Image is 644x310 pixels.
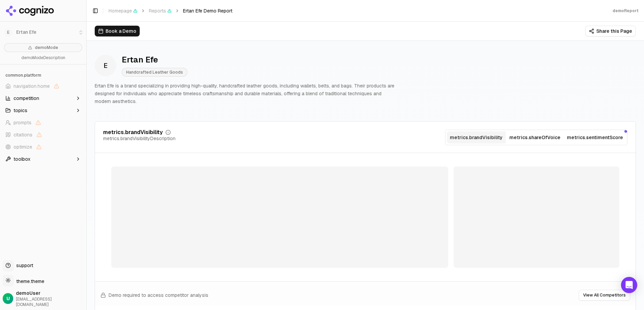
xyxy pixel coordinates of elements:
span: theme.theme [14,278,44,284]
span: citations [14,131,32,138]
span: navigation.home [14,83,50,89]
button: competition [3,93,84,104]
div: Ertan Efe [122,54,187,65]
span: prompts [14,119,31,126]
button: toolbox [3,154,84,164]
p: Ertan Efe is a brand specializing in providing high-quality, handcrafted leather goods, including... [95,82,398,105]
span: toolbox [14,156,30,162]
span: demoUser [16,290,84,296]
nav: breadcrumb [109,7,232,14]
button: Book a Demo [95,26,140,36]
span: support [14,262,33,269]
button: metrics.sentimentScore [564,131,626,144]
span: U [6,295,10,302]
button: topics [3,105,84,116]
span: optimize [14,144,32,150]
span: competition [14,95,39,102]
span: Reports [149,7,171,14]
div: demoReport [613,8,639,14]
div: metrics.brandVisibility [103,130,163,135]
span: Homepage [109,7,137,14]
div: common.platform [3,70,84,81]
span: [EMAIL_ADDRESS][DOMAIN_NAME] [16,296,84,307]
span: Demo required to access competitor analysis [109,292,208,299]
button: metrics.brandVisibility [447,131,506,144]
div: metrics.brandVisibilityDescription [103,135,176,142]
p: demoModeDescription [4,55,82,61]
button: metrics.shareOfVoice [506,131,565,144]
span: Ertan Efe Demo Report [183,7,232,14]
span: E [95,55,116,76]
span: Handcrafted Leather Goods [122,68,187,77]
button: View All Competitors [579,290,630,301]
button: Share this Page [585,26,636,36]
span: topics [14,107,27,114]
span: demoMode [35,45,58,50]
div: Open Intercom Messenger [621,277,637,293]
